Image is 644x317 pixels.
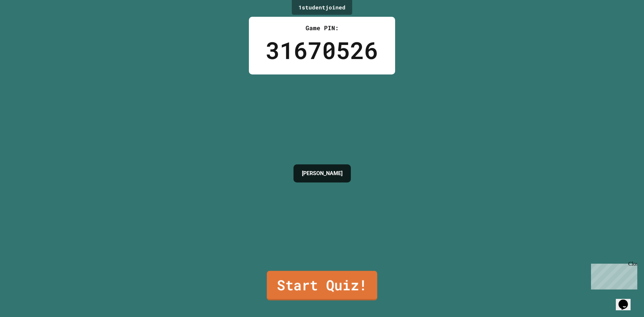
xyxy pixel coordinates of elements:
[302,169,342,177] h4: [PERSON_NAME]
[266,33,378,68] div: 31670526
[3,3,46,43] div: Chat with us now!Close
[588,261,637,289] iframe: chat widget
[267,271,377,300] a: Start Quiz!
[616,290,637,310] iframe: chat widget
[266,23,378,33] div: Game PIN:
